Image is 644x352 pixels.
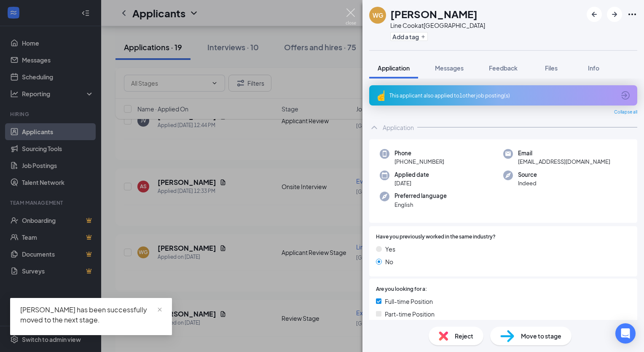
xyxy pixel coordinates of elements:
span: Files [545,64,558,72]
span: [EMAIL_ADDRESS][DOMAIN_NAME] [518,157,610,166]
svg: ArrowLeftNew [589,9,599,19]
span: Phone [394,149,444,157]
span: Reject [455,331,473,341]
span: [PHONE_NUMBER] [394,157,444,166]
span: Email [518,149,610,157]
span: Feedback [489,64,518,72]
div: This applicant also applied to 1 other job posting(s) [389,92,615,99]
div: Application [383,123,414,132]
span: Have you previously worked in the same industry? [376,233,496,241]
span: Full-time Position [385,297,433,306]
svg: ChevronUp [369,122,379,133]
span: Are you looking for a: [376,285,427,293]
div: Line Cook at [GEOGRAPHIC_DATA] [390,21,485,30]
button: ArrowRight [607,7,622,22]
span: No [385,257,393,266]
span: Yes [385,244,395,254]
span: Indeed [518,179,537,187]
div: [PERSON_NAME] has been successfully moved to the next stage. [20,305,162,325]
span: Source [518,171,537,179]
span: Preferred language [394,192,447,200]
button: PlusAdd a tag [390,32,428,41]
span: Info [588,64,599,72]
div: Open Intercom Messenger [615,323,636,344]
span: Applied date [394,171,429,179]
span: English [394,200,447,209]
span: Messages [435,64,464,72]
span: [DATE] [394,179,429,187]
svg: ArrowCircle [620,90,631,100]
span: Application [378,64,410,72]
button: ArrowLeftNew [587,7,602,22]
span: Move to stage [521,331,561,341]
span: close [157,307,163,313]
span: Collapse all [614,109,637,116]
svg: ArrowRight [609,9,620,19]
span: Part-time Position [385,309,435,319]
h1: [PERSON_NAME] [390,7,478,21]
svg: Ellipses [627,9,637,19]
svg: Plus [421,34,426,39]
div: WG [373,11,383,19]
